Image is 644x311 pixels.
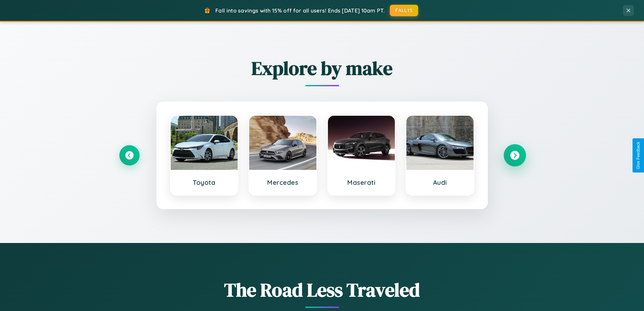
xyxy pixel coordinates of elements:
[215,7,385,14] span: Fall into savings with 15% off for all users! Ends [DATE] 10am PT.
[177,178,231,186] h3: Toyota
[256,178,310,186] h3: Mercedes
[335,178,388,186] h3: Maserati
[636,142,641,169] div: Give Feedback
[119,277,525,303] h1: The Road Less Traveled
[390,5,418,16] button: FALL15
[119,55,525,81] h2: Explore by make
[413,178,467,186] h3: Audi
